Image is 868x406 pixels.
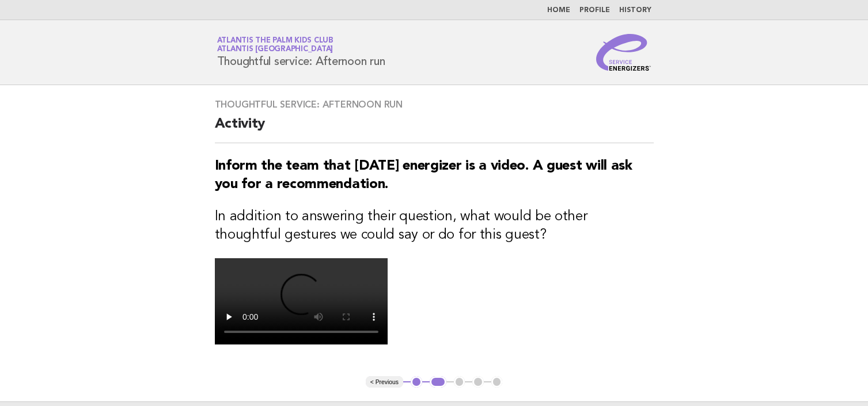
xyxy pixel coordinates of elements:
[215,115,654,143] h2: Activity
[430,376,446,388] button: 2
[547,7,570,14] a: Home
[619,7,651,14] a: History
[215,159,632,191] strong: Inform the team that [DATE] energizer is a video. A guest will ask you for a recommendation.
[579,7,610,14] a: Profile
[217,37,385,67] h1: Thoughtful service: Afternoon run
[411,376,422,388] button: 1
[217,37,333,53] a: Atlantis The Palm Kids ClubAtlantis [GEOGRAPHIC_DATA]
[215,99,654,110] h3: Thoughtful service: Afternoon run
[596,34,651,71] img: Service Energizers
[366,376,403,388] button: < Previous
[217,46,333,53] span: Atlantis [GEOGRAPHIC_DATA]
[215,208,654,244] h3: In addition to answering their question, what would be other thoughtful gestures we could say or ...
